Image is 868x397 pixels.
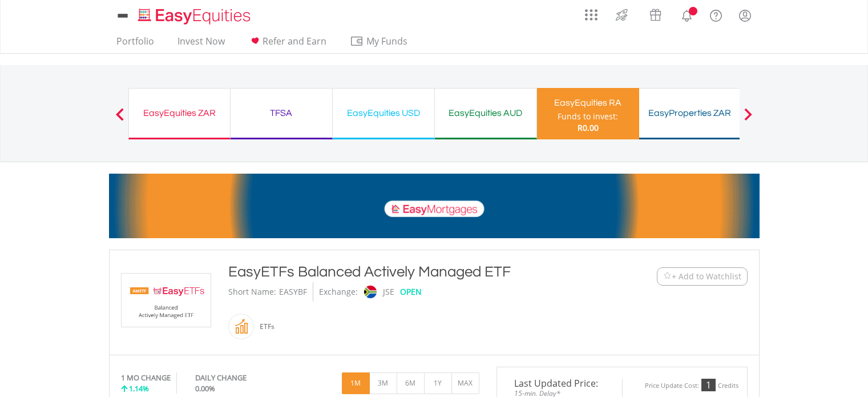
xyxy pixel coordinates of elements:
span: R0.00 [578,122,599,133]
div: EasyProperties ZAR [646,105,734,121]
div: EASYBF [279,282,307,302]
a: My Profile [730,3,760,28]
span: + Add to Watchlist [672,271,741,282]
button: 3M [369,372,397,394]
a: FAQ's and Support [701,3,730,26]
div: EasyEquities USD [340,105,427,121]
div: EasyEquities ZAR [136,105,223,121]
div: Price Update Cost: [645,382,699,390]
button: 1M [342,372,370,394]
img: Watchlist [663,272,672,280]
a: Notifications [672,3,701,26]
button: Watchlist + Add to Watchlist [657,267,748,286]
div: EasyEquities AUD [442,105,530,121]
span: 0.00% [195,383,215,394]
div: DAILY CHANGE [195,372,285,383]
span: Refer and Earn [263,35,326,47]
div: Funds to invest: [558,111,618,122]
div: OPEN [400,282,422,302]
button: MAX [451,372,479,394]
a: Refer and Earn [244,35,331,53]
div: Exchange: [319,282,358,302]
img: vouchers-v2.svg [646,6,665,24]
img: EasyMortage Promotion Banner [109,174,760,238]
a: Portfolio [112,35,159,53]
div: Short Name: [228,282,276,302]
div: ETFs [254,313,274,340]
img: EQU.ZA.EASYBF.png [123,274,209,327]
span: 1.14% [129,383,149,394]
div: Credits [718,382,738,390]
a: AppsGrid [578,3,605,21]
a: Vouchers [639,3,672,24]
span: Last Updated Price: [506,379,613,388]
button: 1Y [424,372,452,394]
img: jse.png [364,286,376,298]
div: 1 MO CHANGE [121,372,171,383]
button: Next [737,114,760,125]
button: Previous [108,114,131,125]
span: My Funds [350,34,425,49]
div: TFSA [237,105,325,121]
div: EasyEquities RA [544,95,632,111]
img: EasyEquities_Logo.png [136,7,255,26]
button: 6M [397,372,425,394]
div: JSE [383,282,394,302]
img: grid-menu-icon.svg [585,9,597,21]
div: 1 [701,379,716,391]
a: Invest Now [173,35,229,53]
div: EasyETFs Balanced Actively Managed ETF [228,262,587,282]
img: thrive-v2.svg [612,6,631,24]
a: Home page [134,3,255,26]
